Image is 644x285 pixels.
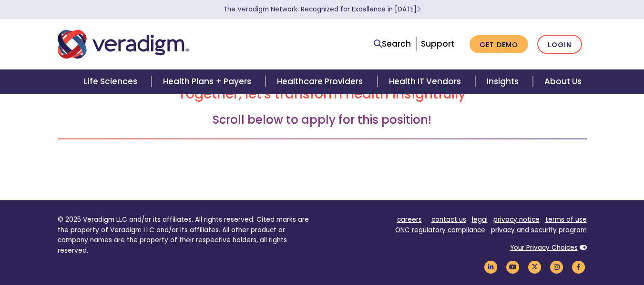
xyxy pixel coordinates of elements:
[378,69,475,94] a: Health IT Vendors
[493,215,540,224] a: privacy notice
[72,69,152,94] a: Life Sciences
[537,35,582,54] a: Login
[395,226,485,235] a: ONC regulatory compliance
[58,113,587,127] h3: Scroll below to apply for this position!
[374,38,411,50] a: Search
[152,69,266,94] a: Health Plans + Payers
[472,215,488,224] a: legal
[431,215,466,224] a: contact us
[58,86,587,102] h2: Together, let's transform health insightfully
[417,5,421,14] span: Learn More
[533,69,593,94] a: About Us
[510,243,578,252] a: Your Privacy Choices
[397,215,422,224] a: careers
[571,263,587,272] a: Veradigm Facebook Link
[224,5,421,14] a: The Veradigm Network: Recognized for Excellence in [DATE]Learn More
[491,226,587,235] a: privacy and security program
[505,263,521,272] a: Veradigm YouTube Link
[421,38,454,49] a: Support
[549,263,565,272] a: Veradigm Instagram Link
[58,215,315,256] p: © 2025 Veradigm LLC and/or its affiliates. All rights reserved. Cited marks are the property of V...
[483,263,499,272] a: Veradigm LinkedIn Link
[527,263,543,272] a: Veradigm Twitter Link
[475,69,533,94] a: Insights
[58,29,189,60] img: Veradigm logo
[545,215,587,224] a: terms of use
[470,35,528,54] a: Get Demo
[266,69,377,94] a: Healthcare Providers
